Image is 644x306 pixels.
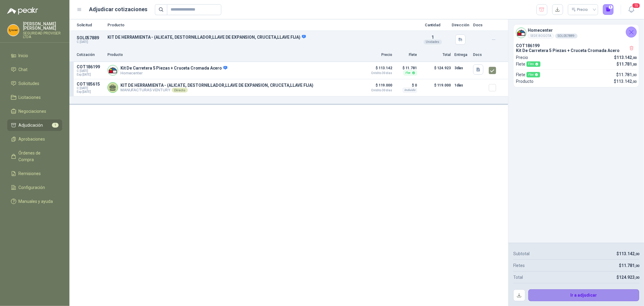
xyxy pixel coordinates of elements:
p: Kit De Carretera 5 Piezas + Cruceta Cromada Acero [120,66,227,71]
p: Docs [473,52,485,58]
p: Producto [107,52,358,58]
a: Solicitudes [7,78,62,89]
button: 1 [603,4,614,15]
p: $ [614,54,637,61]
span: 15 [632,3,640,8]
p: Flete [516,71,540,78]
span: Inicio [19,52,28,59]
p: Total [421,52,451,58]
p: $ [617,61,636,67]
div: Flex [404,70,417,75]
img: Company Logo [516,28,526,38]
p: 1 días [454,82,469,89]
p: $ [614,78,636,85]
span: Exp: [DATE] [77,73,104,76]
span: 113.142 [617,55,636,60]
span: Negociaciones [19,108,46,115]
h4: Homecenter [528,27,578,34]
p: COT186199 [516,43,636,48]
span: Adjudicación [19,122,43,129]
span: 113.142 [619,251,639,256]
p: $ 11.781 [396,64,417,72]
a: Chat [7,64,62,75]
span: ,00 [635,276,639,280]
p: Precio [516,54,528,61]
p: KIT DE HERRAMIENTA - (ALICATE, DESTORNILLADOR,LLAVE DE EXPANSION, CRUCETA,LLAVE FIJA) [107,34,414,40]
button: 15 [626,4,637,15]
p: $ [619,262,639,269]
span: 1 [431,35,434,40]
p: $ [617,274,639,281]
a: Negociaciones [7,106,62,117]
div: Flex [527,61,540,67]
a: Manuales y ayuda [7,196,62,207]
span: Manuales y ayuda [19,198,53,205]
span: Crédito 30 días [362,89,392,92]
span: Solicitudes [19,80,40,87]
p: Entrega [454,52,469,58]
div: Incluido [403,88,417,93]
span: Crédito 30 días [362,72,392,75]
p: $ 113.142 [362,64,392,75]
p: $ 119.000 [421,82,451,94]
img: Company Logo [8,24,19,36]
p: 3 días [454,64,469,72]
p: $ [617,250,639,257]
span: C: [DATE] [77,69,104,73]
p: $ 124.923 [421,64,451,76]
p: Fletes [513,262,525,269]
div: Precio [572,5,589,14]
img: Logo peakr [7,7,38,15]
p: Producto [107,23,414,27]
div: Flex [527,72,540,77]
a: Inicio [7,50,62,61]
span: ,00 [635,264,639,268]
span: ,00 [632,63,636,67]
img: Company Logo [108,65,118,75]
p: Dirección [451,23,469,27]
p: $ [616,71,636,78]
div: SOL057889 - [555,34,578,38]
span: Licitaciones [19,94,41,101]
span: Órdenes de Compra [19,150,56,163]
div: Company LogoHomecenterSEDE BOGOTASOL057889- [514,24,639,41]
p: $ 119.000 [362,82,392,92]
p: KIT DE HERRAMIENTA - (ALICATE, DESTORNILLADOR,LLAVE DE EXPANSION, CRUCETA,LLAVE FIJA) [120,83,313,88]
span: 11.781 [619,72,636,77]
span: Remisiones [19,170,41,177]
p: Cotización [77,52,104,58]
span: 124.923 [619,275,639,280]
p: COT185615 [77,82,104,86]
p: SOL057889 [77,35,104,40]
p: MANUFACTURAS VENTURY [120,88,313,93]
span: ,00 [632,73,636,77]
p: Subtotal [513,250,530,257]
p: Flete [516,61,540,67]
span: 1 [52,123,59,128]
p: Precio [362,52,392,58]
p: Flete [396,52,417,58]
span: ,00 [635,252,639,256]
p: Total [513,274,523,281]
span: Chat [19,66,28,73]
p: Cantidad [418,23,448,27]
p: Homecenter [120,71,227,75]
p: SEGURIDAD PROVISER LTDA [23,31,62,39]
span: C: [DATE] [77,86,104,90]
span: ,00 [632,80,636,84]
div: Unidades [424,40,442,44]
a: Configuración [7,182,62,193]
h1: Adjudicar cotizaciones [89,5,148,14]
button: Cerrar [626,27,637,37]
a: Licitaciones [7,92,62,103]
span: ,00 [632,56,636,60]
span: Aprobaciones [19,136,45,142]
button: Ir a adjudicar [528,289,639,301]
div: Directo [172,88,188,93]
span: 11.781 [621,263,639,268]
span: Exp: [DATE] [77,90,104,94]
p: [PERSON_NAME] [PERSON_NAME] [23,22,62,30]
p: Kit De Carretera 5 Piezas + Cruceta Cromada Acero [516,48,636,53]
div: SEDE BOGOTA [528,34,554,38]
p: COT186199 [77,64,104,69]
